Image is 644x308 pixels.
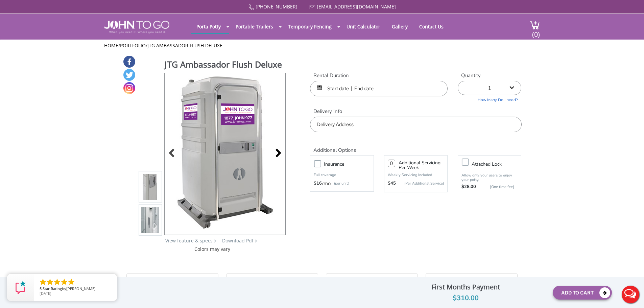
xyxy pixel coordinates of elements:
[165,58,286,72] h1: JTG Ambassador Flush Deluxe
[141,140,160,300] img: Product
[553,286,612,300] button: Add To Cart
[14,281,27,294] img: Review Rating
[461,184,476,190] strong: $28.00
[40,286,42,291] span: 5
[283,20,337,33] a: Temporary Fencing
[248,4,254,10] img: Call
[387,20,413,33] a: Gallery
[214,239,216,242] img: right arrow icon
[384,293,547,304] div: $310.00
[314,172,370,179] p: Full coverage
[310,117,521,132] input: Delivery Address
[104,42,540,49] ul: / /
[60,278,68,286] li: 
[396,181,444,186] p: (Per Additional Service)
[123,69,135,81] a: Twitter
[472,160,524,168] h3: Attached lock
[388,160,395,167] input: 0
[458,95,521,103] a: How Many Do I need?
[120,42,146,49] a: Portfolio
[165,237,213,244] a: View feature & specs
[231,20,278,33] a: Portable Trailers
[191,20,226,33] a: Porta Potty
[310,72,448,79] label: Rental Duration
[314,180,370,187] div: /mo
[173,73,277,232] img: Product
[310,108,521,115] label: Delivery Info
[317,3,396,10] a: [EMAIL_ADDRESS][DOMAIN_NAME]
[414,20,449,33] a: Contact Us
[310,81,448,96] input: Start date | End date
[388,172,444,177] p: Weekly Servicing Included
[147,42,222,49] a: JTG Ambassador Flush Deluxe
[530,21,540,30] img: cart a
[40,287,112,291] span: by
[479,184,514,190] p: {One time fee}
[399,161,444,170] h3: Additional Servicing Per Week
[222,237,254,244] a: Download Pdf
[309,5,315,9] img: Mail
[458,72,521,79] label: Quantity
[461,173,518,182] p: Allow only your users to enjoy your potty.
[341,20,385,33] a: Unit Calculator
[324,160,377,168] h3: Insurance
[314,180,322,187] strong: $16
[39,278,47,286] li: 
[43,286,62,291] span: Star Rating
[104,21,169,33] img: JOHN to go
[532,24,540,39] span: (0)
[104,42,118,49] a: Home
[141,107,160,266] img: Product
[123,56,135,68] a: Facebook
[617,281,644,308] button: Live Chat
[40,291,51,296] span: [DATE]
[46,278,54,286] li: 
[331,180,349,187] p: (per unit)
[310,139,521,153] h2: Additional Options
[384,281,547,293] div: First Months Payment
[388,180,396,187] strong: $45
[123,82,135,94] a: Instagram
[67,278,75,286] li: 
[53,278,61,286] li: 
[139,246,286,253] div: Colors may vary
[256,3,297,10] a: [PHONE_NUMBER]
[255,239,257,242] img: chevron.png
[66,286,96,291] span: [PERSON_NAME]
